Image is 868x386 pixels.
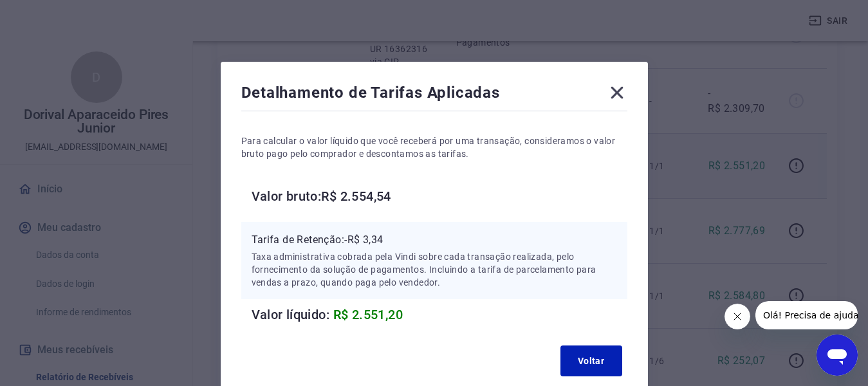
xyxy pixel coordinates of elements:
[241,82,627,108] div: Detalhamento de Tarifas Aplicadas
[252,186,627,207] h6: Valor bruto: R$ 2.554,54
[725,304,750,329] iframe: Fechar mensagem
[817,335,858,376] iframe: Botão para abrir a janela de mensagens
[252,232,617,248] p: Tarifa de Retenção: -R$ 3,34
[8,9,108,19] span: Olá! Precisa de ajuda?
[755,301,858,329] iframe: Mensagem da empresa
[333,307,403,322] span: R$ 2.551,20
[252,250,617,289] p: Taxa administrativa cobrada pela Vindi sobre cada transação realizada, pelo fornecimento da soluç...
[241,134,627,160] p: Para calcular o valor líquido que você receberá por uma transação, consideramos o valor bruto pag...
[560,345,622,376] button: Voltar
[252,304,627,325] h6: Valor líquido:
